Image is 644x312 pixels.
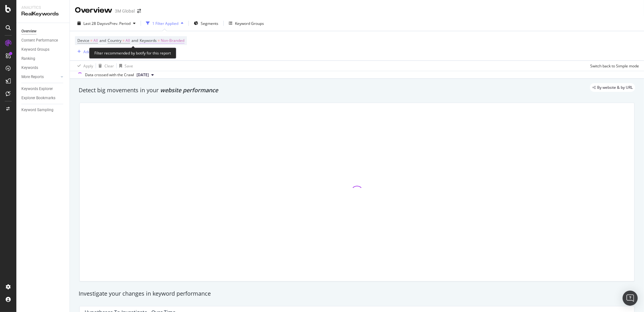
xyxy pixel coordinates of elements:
a: More Reports [21,74,59,80]
span: Keywords [140,38,157,43]
a: Keyword Groups [21,46,65,53]
button: Segments [191,18,221,28]
span: By website & by URL [597,86,633,89]
span: 2025 Aug. 10th [137,72,149,78]
span: Country [108,38,121,43]
div: Investigate your changes in keyword performance [79,290,635,298]
span: = [158,38,160,43]
a: Keyword Sampling [21,107,65,113]
div: Explorer Bookmarks [21,95,55,101]
div: Add Filter [83,49,100,54]
button: Keyword Groups [226,18,266,28]
a: Overview [21,28,65,35]
span: = [90,38,92,43]
a: Content Performance [21,37,65,44]
div: Save [125,63,133,69]
a: Keywords Explorer [21,86,65,92]
div: Open Intercom Messenger [623,291,638,306]
div: Filter recommended by botify for this report [89,48,176,59]
div: Keyword Groups [21,46,49,53]
span: and [132,38,138,43]
button: Clear [96,61,114,71]
div: Keywords [21,65,38,71]
span: vs Prev. Period [106,21,131,26]
div: Keywords Explorer [21,86,53,92]
div: Overview [75,5,112,16]
div: Content Performance [21,37,58,44]
button: Add Filter [75,48,100,55]
span: = [122,38,125,43]
div: More Reports [21,74,44,80]
div: arrow-right-arrow-left [137,9,141,13]
span: and [99,38,106,43]
span: Segments [201,21,218,26]
div: 3M Global [115,8,135,14]
div: Clear [104,63,114,69]
button: 1 Filter Applied [143,18,186,28]
div: Data crossed with the Crawl [85,72,134,78]
button: Apply [75,61,93,71]
div: Keyword Sampling [21,107,53,113]
div: RealKeywords [21,10,64,18]
button: Save [117,61,133,71]
span: All [126,36,130,45]
a: Ranking [21,55,65,62]
a: Explorer Bookmarks [21,95,65,101]
div: Keyword Groups [235,21,264,26]
div: legacy label [590,83,635,92]
div: 1 Filter Applied [152,21,178,26]
a: Keywords [21,65,65,71]
button: [DATE] [134,71,156,79]
button: Switch back to Simple mode [588,61,639,71]
div: Ranking [21,55,35,62]
div: Apply [83,63,93,69]
span: Device [77,38,89,43]
span: All [93,36,98,45]
button: Last 28 DaysvsPrev. Period [75,18,138,28]
span: Last 28 Days [83,21,106,26]
div: Switch back to Simple mode [590,63,639,69]
div: Overview [21,28,36,35]
div: Analytics [21,5,64,10]
span: Non-Branded [161,36,184,45]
